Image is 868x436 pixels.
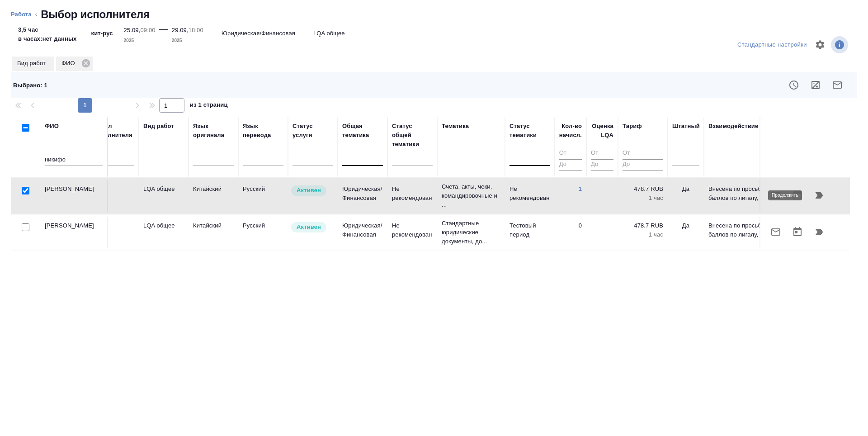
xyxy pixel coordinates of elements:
p: LQA общее [143,221,184,230]
button: Отправить предложение о работе [765,185,787,206]
td: Не рекомендован [387,180,437,212]
p: 1 час [623,230,663,239]
p: 25.09, [124,27,141,33]
p: 3,5 час [18,25,77,34]
input: До [559,159,582,171]
div: ФИО [45,122,59,131]
div: Вид работ [143,122,174,131]
span: Настроить таблицу [809,34,831,56]
td: [PERSON_NAME] [40,180,108,212]
td: Китайский [189,180,238,212]
div: Тематика [442,122,469,131]
td: Юридическая/Финансовая [338,217,387,248]
div: Статус услуги [292,122,333,140]
li: ‹ [35,10,37,19]
td: Юридическая/Финансовая [338,180,387,212]
td: [PERSON_NAME] [40,217,108,248]
span: Выбрано : 1 [13,82,47,89]
p: LQA общее [313,29,345,38]
p: Стандартные юридические документы, до... [442,219,500,246]
p: 478.7 RUB [623,185,663,194]
div: Язык перевода [243,122,283,140]
p: Активен [297,186,321,195]
div: — [159,22,168,45]
td: Не рекомендован [387,217,437,248]
td: Русский [238,180,288,212]
p: 29.09, [172,27,189,33]
p: Внесена по просьбе [PERSON_NAME]: Оценки 7,5 баллов по лигалу, кит-рус и кит-англ Она уже выпо... [708,221,858,239]
td: Не рекомендован [505,180,555,212]
td: Тестовый период [505,217,555,248]
div: Статус тематики [509,122,550,140]
input: До [591,159,613,171]
p: 478.7 RUB [623,221,663,230]
p: Вид работ [17,59,49,68]
td: Да [668,180,704,212]
td: Да [668,217,704,248]
p: 1 час [623,194,663,203]
td: Китайский [189,217,238,248]
td: Русский [238,217,288,248]
div: Язык оригинала [193,122,234,140]
button: Рассчитать маржинальность заказа [805,74,826,96]
button: Открыть календарь загрузки [787,221,808,243]
p: Внесена по просьбе [PERSON_NAME]: Оценки 7,5 баллов по лигалу, кит-рус и кит-англ Она уже выпо... [708,185,858,203]
p: Счета, акты, чеки, командировочные и ... [442,182,500,209]
nav: breadcrumb [11,7,857,22]
span: Посмотреть информацию [831,36,850,53]
p: LQA общее [143,185,184,194]
input: От [591,148,613,159]
h2: Выбор исполнителя [41,7,150,22]
button: Показать доступность исполнителя [783,74,805,96]
div: Статус общей тематики [392,122,433,149]
button: Открыть календарь загрузки [787,185,808,206]
p: 09:00 [140,27,155,33]
div: Общая тематика [342,122,383,140]
p: 18:00 [189,27,203,33]
button: Продолжить [808,221,830,243]
div: ФИО [56,57,93,71]
a: 1 [579,185,582,192]
div: Кол-во начисл. [559,122,582,140]
p: ФИО [61,59,78,68]
div: Взаимодействие и доп. информация [708,122,818,131]
button: Отправить предложение о работе [826,74,848,96]
a: Работа [11,11,32,18]
td: 0 [555,217,586,248]
div: Штатный [672,122,700,131]
div: Тариф [623,122,642,131]
input: Выбери исполнителей, чтобы отправить приглашение на работу [22,223,29,231]
input: От [623,148,663,159]
span: из 1 страниц [190,100,228,113]
input: До [623,159,663,171]
p: Активен [297,223,321,232]
div: Отдел исполнителя [94,122,134,140]
button: Отправить предложение о работе [765,221,787,243]
div: Оценка LQA [591,122,613,140]
input: От [559,148,582,159]
div: split button [735,38,809,52]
